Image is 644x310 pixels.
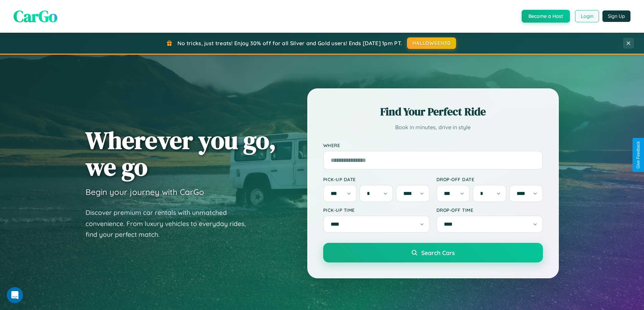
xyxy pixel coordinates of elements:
[177,40,402,47] span: No tricks, just treats! Enjoy 30% off for all Silver and Gold users! Ends [DATE] 1pm PT.
[323,142,543,148] label: Where
[323,122,543,132] p: Book in minutes, drive in style
[407,37,456,49] button: HALLOWEEN30
[86,207,255,240] p: Discover premium car rentals with unmatched convenience. From luxury vehicles to everyday rides, ...
[575,10,599,22] button: Login
[7,287,23,303] iframe: Intercom live chat
[636,141,641,169] div: Give Feedback
[522,10,570,23] button: Become a Host
[323,176,430,182] label: Pick-up Date
[323,243,543,262] button: Search Cars
[421,249,455,256] span: Search Cars
[323,104,543,119] h2: Find Your Perfect Ride
[14,5,57,27] span: CarGo
[436,207,543,213] label: Drop-off Time
[323,207,430,213] label: Pick-up Time
[602,10,630,22] button: Sign Up
[436,176,543,182] label: Drop-off Date
[86,187,204,197] h3: Begin your journey with CarGo
[86,127,276,180] h1: Wherever you go, we go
